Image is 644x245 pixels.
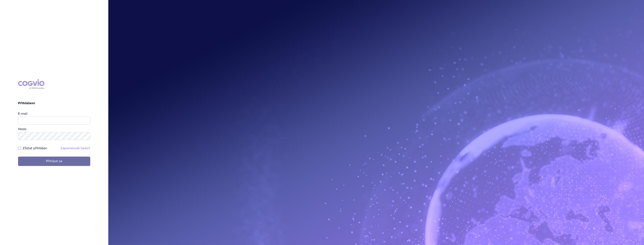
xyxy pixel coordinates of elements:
label: Zůstat přihlášen [23,146,47,151]
a: Zapomenuté heslo? [60,146,90,150]
button: Přihlásit se [18,157,90,166]
label: E-mail [18,112,27,115]
div: COGVIO [18,79,44,89]
label: Heslo [18,127,26,131]
h2: Přihlášení [18,101,90,106]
